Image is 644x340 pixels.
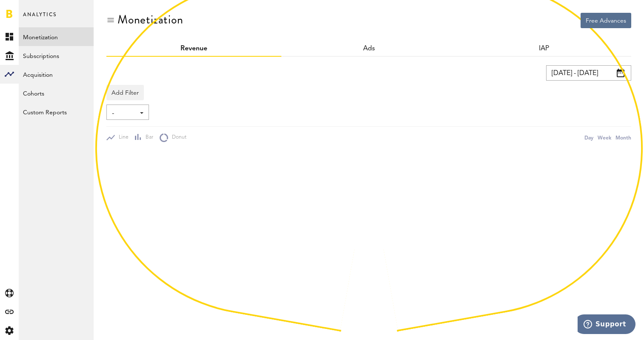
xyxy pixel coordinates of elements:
[581,13,631,28] button: Free Advances
[598,133,611,142] div: Week
[19,102,94,121] a: Custom Reports
[180,45,207,52] a: Revenue
[23,9,57,27] span: Analytics
[168,134,186,141] span: Donut
[142,134,153,141] span: Bar
[112,106,135,121] span: -
[363,45,375,52] a: Ads
[19,27,94,46] a: Monetization
[115,134,129,141] span: Line
[106,85,144,100] button: Add Filter
[117,13,183,26] div: Monetization
[615,133,631,142] div: Month
[19,65,94,84] a: Acquisition
[539,45,549,52] a: IAP
[19,46,94,65] a: Subscriptions
[19,84,94,102] a: Cohorts
[578,314,635,336] iframe: Opens a widget where you can find more information
[584,133,593,142] div: Day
